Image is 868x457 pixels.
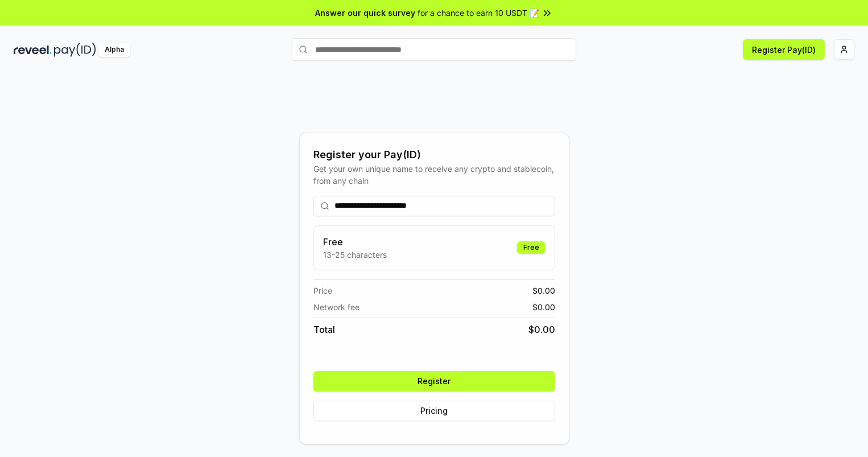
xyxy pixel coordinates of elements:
[313,401,555,421] button: Pricing
[313,323,335,336] span: Total
[323,235,387,249] h3: Free
[323,249,387,261] p: 13-25 characters
[313,301,359,313] span: Network fee
[313,163,555,187] div: Get your own unique name to receive any crypto and stablecoin, from any chain
[532,285,555,297] span: $ 0.00
[313,147,555,163] div: Register your Pay(ID)
[54,43,96,57] img: pay_id
[517,241,545,254] div: Free
[743,39,825,60] button: Register Pay(ID)
[313,285,332,297] span: Price
[14,43,52,57] img: reveel_dark
[98,43,130,57] div: Alpha
[418,7,539,19] span: for a chance to earn 10 USDT 📝
[313,371,555,392] button: Register
[315,7,415,19] span: Answer our quick survey
[528,323,555,336] span: $ 0.00
[532,301,555,313] span: $ 0.00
